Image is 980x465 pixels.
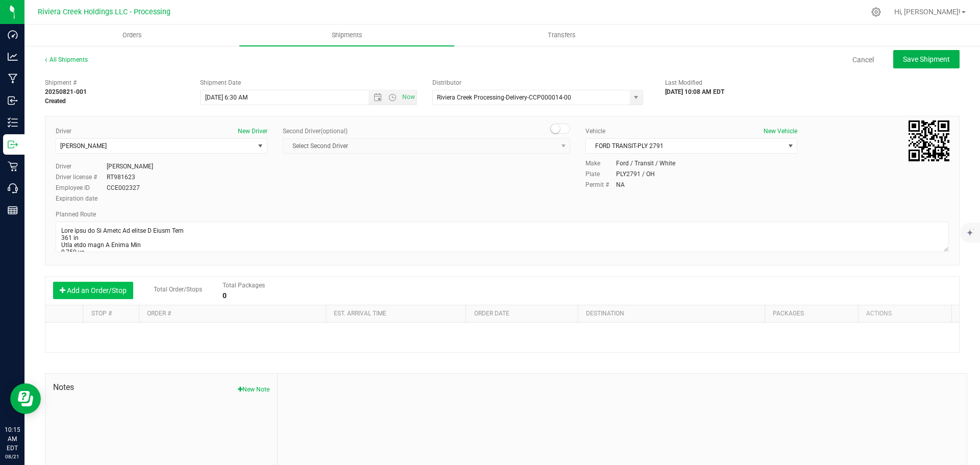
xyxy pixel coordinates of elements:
[107,173,135,182] div: RT981623
[56,173,107,182] label: Driver license #
[858,305,951,323] th: Actions
[56,127,71,136] label: Driver
[53,282,133,299] button: Add an Order/Stop
[321,128,348,135] span: (optional)
[56,162,107,171] label: Driver
[254,139,267,153] span: select
[154,286,202,293] span: Total Order/Stops
[400,90,418,105] span: Set Current date
[8,161,18,172] inline-svg: Retail
[45,97,66,105] strong: Created
[585,169,616,179] label: Plate
[616,169,655,179] div: PLY2791 / OH
[334,310,386,317] a: Est. arrival time
[223,291,227,300] strong: 0
[8,139,18,150] inline-svg: Outbound
[852,55,874,65] a: Cancel
[45,78,185,87] span: Shipment #
[630,90,643,105] span: select
[5,453,20,460] p: 08/21
[10,383,41,414] iframe: Resource center
[894,8,961,16] span: Hi, [PERSON_NAME]!
[665,88,724,95] strong: [DATE] 10:08 AM EDT
[53,381,269,394] span: Notes
[8,183,18,193] inline-svg: Call Center
[283,127,348,136] label: Second Driver
[432,78,461,87] label: Distributor
[616,180,625,189] div: NA
[773,310,804,317] a: Packages
[474,310,509,317] a: Order date
[870,7,883,17] div: Manage settings
[38,8,170,16] span: Riviera Creek Holdings LLC - Processing
[107,162,153,171] div: [PERSON_NAME]
[318,31,376,40] span: Shipments
[585,127,605,136] label: Vehicle
[586,310,624,317] a: Destination
[8,30,18,40] inline-svg: Dashboard
[91,310,112,317] a: Stop #
[616,159,675,168] div: Ford / Transit / White
[238,127,267,136] button: New Driver
[454,25,669,46] a: Transfers
[147,310,171,317] a: Order #
[56,211,96,218] span: Planned Route
[784,139,797,153] span: select
[109,31,156,40] span: Orders
[585,159,616,168] label: Make
[903,55,950,63] span: Save Shipment
[764,127,797,136] button: New Vehicle
[586,139,784,153] span: FORD TRANSIT-PLY 2791
[45,56,88,63] a: All Shipments
[8,95,18,106] inline-svg: Inbound
[8,52,18,62] inline-svg: Analytics
[8,74,18,84] inline-svg: Manufacturing
[5,425,20,453] p: 10:15 AM EDT
[585,180,616,189] label: Permit #
[24,25,239,46] a: Orders
[665,78,702,87] label: Last Modified
[238,385,269,394] button: New Note
[200,78,241,87] label: Shipment Date
[384,93,401,102] span: Open the time view
[107,183,140,192] div: CCE002327
[8,205,18,215] inline-svg: Reports
[223,282,265,289] span: Total Packages
[56,183,107,192] label: Employee ID
[369,93,386,102] span: Open the date view
[893,50,960,68] button: Save Shipment
[909,120,949,161] qrcode: 20250821-001
[433,90,624,105] input: Select
[534,31,590,40] span: Transfers
[60,142,107,150] span: [PERSON_NAME]
[909,120,949,161] img: Scan me!
[45,88,87,95] strong: 20250821-001
[239,25,454,46] a: Shipments
[8,117,18,128] inline-svg: Inventory
[56,194,107,203] label: Expiration date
